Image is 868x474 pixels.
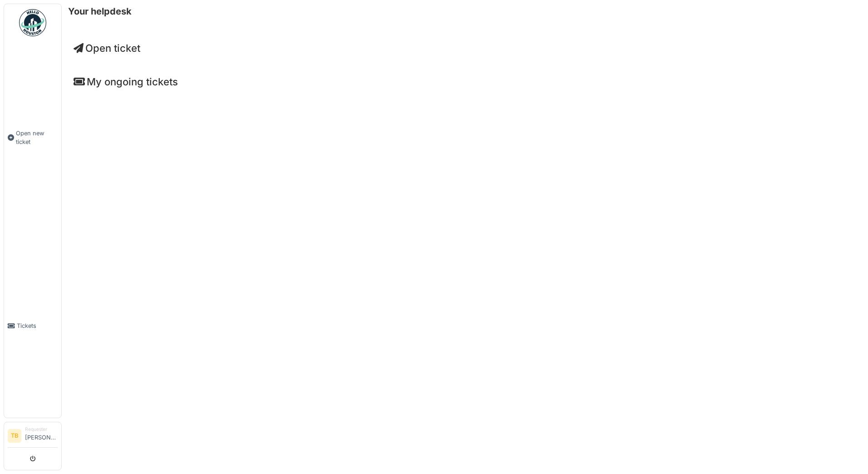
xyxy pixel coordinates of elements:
[8,429,21,443] li: TB
[4,41,61,234] a: Open new ticket
[25,426,58,433] div: Requester
[74,42,140,54] a: Open ticket
[68,6,132,17] h6: Your helpdesk
[74,76,856,88] h4: My ongoing tickets
[16,129,58,146] span: Open new ticket
[4,234,61,418] a: Tickets
[19,9,46,36] img: Badge_color-CXgf-gQk.svg
[25,426,58,445] li: [PERSON_NAME]
[8,426,58,448] a: TB Requester[PERSON_NAME]
[17,321,58,330] span: Tickets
